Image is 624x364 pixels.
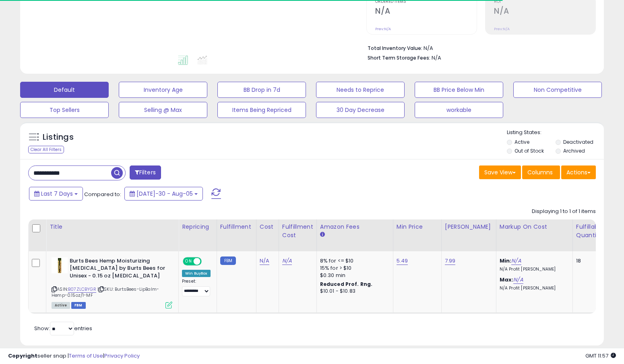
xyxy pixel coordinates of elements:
[320,257,387,265] div: 8% for <= $10
[522,165,560,179] button: Columns
[34,325,92,332] span: Show: entries
[119,82,207,98] button: Inventory Age
[182,270,211,277] div: Win BuyBox
[20,82,109,98] button: Default
[316,82,405,98] button: Needs to Reprice
[282,223,313,240] div: Fulfillment Cost
[513,276,523,284] a: N/A
[527,168,553,176] span: Columns
[500,285,566,291] p: N/A Profit [PERSON_NAME]
[43,132,74,143] h5: Listings
[479,165,521,179] button: Save View
[316,102,405,118] button: 30 Day Decrease
[69,352,103,360] a: Terms of Use
[124,187,203,201] button: [DATE]-30 - Aug-05
[136,190,193,198] span: [DATE]-30 - Aug-05
[445,257,456,265] a: 7.99
[119,102,207,118] button: Selling @ Max
[217,102,306,118] button: Items Being Repriced
[70,257,167,282] b: Burts Bees Hemp Moisturizing [MEDICAL_DATA] by Burts Bees for Unisex - 0.15 oz [MEDICAL_DATA]
[217,82,306,98] button: BB Drop in 7d
[71,302,86,309] span: FBM
[8,352,140,360] div: seller snap | |
[514,147,544,154] label: Out of Stock
[576,223,604,240] div: Fulfillable Quantity
[397,223,438,231] div: Min Price
[500,276,514,283] b: Max:
[52,257,172,308] div: ASIN:
[415,102,503,118] button: workable
[260,223,275,231] div: Cost
[397,257,408,265] a: 5.49
[561,165,596,179] button: Actions
[415,82,503,98] button: BB Price Below Min
[320,288,387,295] div: $10.01 - $10.83
[130,165,161,180] button: Filters
[52,286,159,298] span: | SKU: BurtsBees-LipBalm-Hemp-0.15oz/1-MF
[320,265,387,272] div: 15% for > $10
[184,258,194,265] span: ON
[496,219,572,251] th: The percentage added to the cost of goods (COGS) that forms the calculator for Min & Max prices.
[500,267,566,272] p: N/A Profit [PERSON_NAME]
[50,223,175,231] div: Title
[282,257,292,265] a: N/A
[532,208,596,215] div: Displaying 1 to 1 of 1 items
[182,279,211,297] div: Preset:
[260,257,269,265] a: N/A
[52,257,68,273] img: 31684ohUs2L._SL40_.jpg
[200,258,213,265] span: OFF
[29,187,83,201] button: Last 7 Days
[220,256,236,265] small: FBM
[320,272,387,279] div: $0.30 min
[445,223,493,231] div: [PERSON_NAME]
[500,257,512,265] b: Min:
[28,146,64,153] div: Clear All Filters
[20,102,109,118] button: Top Sellers
[220,223,253,231] div: Fulfillment
[507,129,604,136] p: Listing States:
[84,190,121,198] span: Compared to:
[514,139,529,145] label: Active
[104,352,140,360] a: Privacy Policy
[320,231,325,238] small: Amazon Fees.
[511,257,521,265] a: N/A
[563,139,593,145] label: Deactivated
[8,352,37,360] strong: Copyright
[320,223,390,231] div: Amazon Fees
[52,302,70,309] span: All listings currently available for purchase on Amazon
[585,352,616,360] span: 2025-08-13 11:57 GMT
[500,223,569,231] div: Markup on Cost
[563,147,585,154] label: Archived
[320,281,373,287] b: Reduced Prof. Rng.
[41,190,73,198] span: Last 7 Days
[576,257,601,265] div: 18
[182,223,213,231] div: Repricing
[513,82,602,98] button: Non Competitive
[68,286,96,293] a: B07ZLCBYGR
